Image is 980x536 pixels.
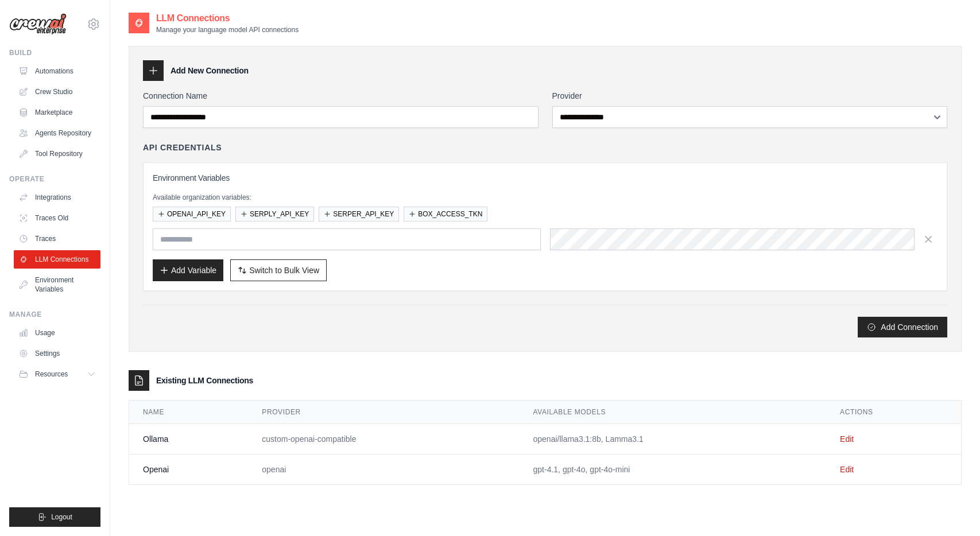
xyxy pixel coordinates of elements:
p: Available organization variables: [153,193,938,202]
div: Manage [9,310,100,319]
td: openai [248,455,519,485]
a: Edit [840,465,854,474]
button: Logout [9,507,100,527]
a: Crew Studio [14,83,100,101]
p: Manage your language model API connections [156,25,299,34]
span: Logout [51,512,72,522]
button: Add Variable [153,259,223,281]
td: custom-openai-compatible [248,424,519,455]
a: Agents Repository [14,124,100,142]
a: Usage [14,324,100,342]
a: Marketplace [14,103,100,122]
a: Tool Repository [14,145,100,163]
th: Name [129,401,248,424]
div: Operate [9,174,100,184]
th: Provider [248,401,519,424]
h4: API Credentials [143,142,222,153]
button: Add Connection [858,317,947,337]
span: Resources [35,370,68,379]
img: Logo [9,13,67,35]
h3: Add New Connection [171,65,249,76]
a: Settings [14,344,100,363]
td: Ollama [129,424,248,455]
td: openai/llama3.1:8b, Lamma3.1 [520,424,827,455]
a: Traces Old [14,209,100,227]
td: gpt-4.1, gpt-4o, gpt-4o-mini [520,455,827,485]
a: Traces [14,230,100,248]
button: Switch to Bulk View [230,259,327,281]
th: Available Models [520,401,827,424]
h3: Environment Variables [153,172,938,184]
a: Edit [840,434,854,444]
button: BOX_ACCESS_TKN [404,207,487,222]
a: LLM Connections [14,250,100,269]
button: SERPLY_API_KEY [235,207,314,222]
span: Switch to Bulk View [249,265,319,276]
button: Resources [14,365,100,383]
a: Integrations [14,188,100,207]
a: Environment Variables [14,271,100,298]
h3: Existing LLM Connections [156,375,253,386]
a: Automations [14,62,100,80]
button: OPENAI_API_KEY [153,207,231,222]
label: Connection Name [143,90,539,102]
td: Openai [129,455,248,485]
button: SERPER_API_KEY [319,207,399,222]
th: Actions [826,401,961,424]
label: Provider [552,90,948,102]
div: Build [9,48,100,57]
h2: LLM Connections [156,11,299,25]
